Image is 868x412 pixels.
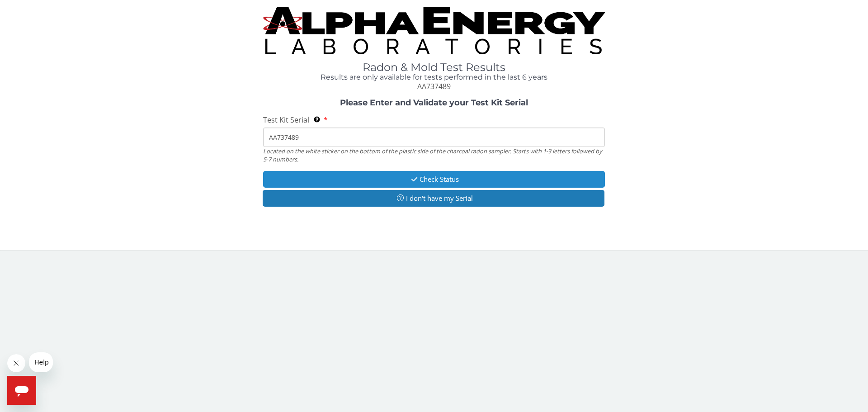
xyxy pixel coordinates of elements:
span: AA737489 [417,81,451,91]
iframe: Button to launch messaging window [7,376,36,405]
button: Check Status [263,171,605,188]
iframe: Close message [7,354,25,372]
button: I don't have my Serial [263,190,604,207]
iframe: Message from company [29,352,53,372]
div: Located on the white sticker on the bottom of the plastic side of the charcoal radon sampler. Sta... [263,147,605,164]
h1: Radon & Mold Test Results [263,62,605,73]
strong: Please Enter and Validate your Test Kit Serial [340,98,528,108]
span: Test Kit Serial [263,115,309,125]
img: TightCrop.jpg [263,7,605,54]
h4: Results are only available for tests performed in the last 6 years [263,73,605,81]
